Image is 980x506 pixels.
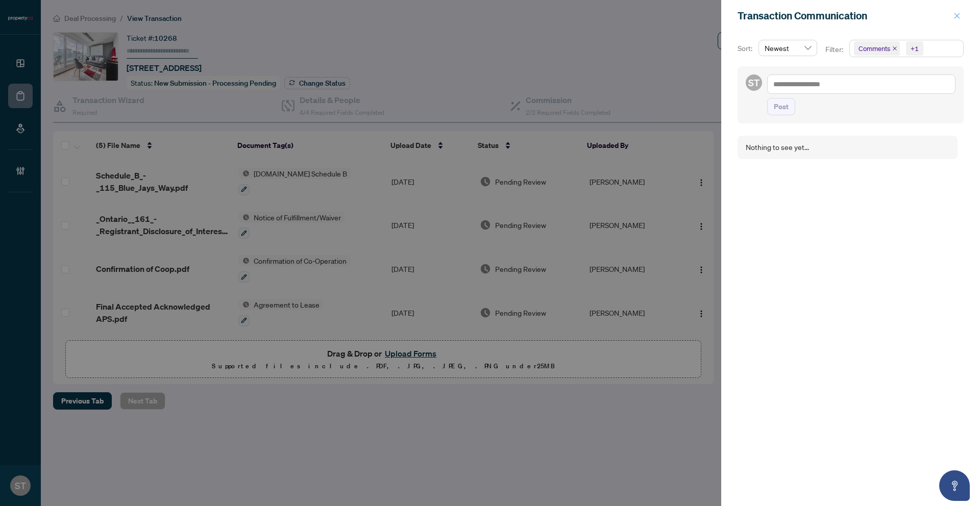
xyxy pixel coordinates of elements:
span: close [953,12,961,19]
p: Sort: [738,43,754,54]
p: Filter: [825,44,845,55]
span: Comments [859,43,890,54]
span: close [892,46,897,51]
button: Post [767,98,795,115]
span: ST [748,75,759,90]
span: Newest [765,40,811,56]
span: Comments [854,41,900,56]
button: Open asap [939,470,970,501]
div: Transaction Communication [738,8,950,23]
div: +1 [911,43,919,54]
div: Nothing to see yet... [746,142,809,153]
